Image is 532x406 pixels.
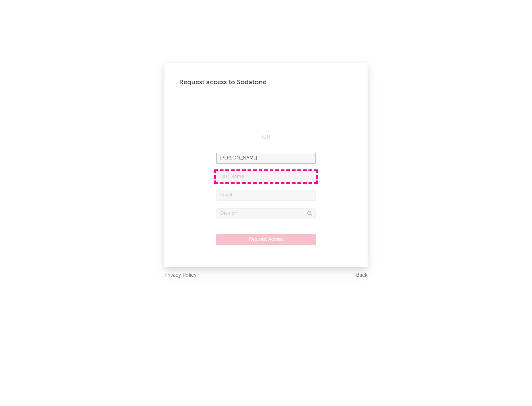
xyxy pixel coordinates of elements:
input: First Name [216,153,316,164]
input: Email [216,190,316,201]
div: Request access to Sodatone [179,78,353,87]
div: OR [216,133,316,142]
a: Back [356,271,368,280]
input: Last Name [216,171,316,182]
button: Request Access [216,234,316,245]
a: Privacy Policy [164,271,197,280]
input: Division [216,208,316,219]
